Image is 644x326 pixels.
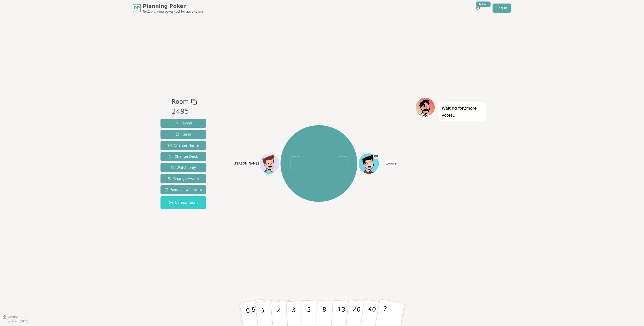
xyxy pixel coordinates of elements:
button: Change Avatar [160,174,206,183]
button: New! [473,4,482,13]
span: Named room [169,200,198,205]
span: Watch only [171,165,196,170]
span: Last updated: [DATE] [3,320,28,323]
div: New! [476,2,491,7]
button: Request a feature [160,185,206,194]
span: Click to change your name [385,160,398,167]
a: PPPlanning PokerNo.1 planning poker tool for agile teams [133,3,204,14]
button: Named room [160,196,206,209]
button: Version0.9.2 [3,315,26,319]
button: Change Name [160,141,206,150]
span: Change Name [168,143,199,148]
span: No.1 planning poker tool for agile teams [143,10,204,14]
span: Version 0.9.2 [8,315,26,319]
span: Click to change your name [232,160,260,167]
button: Watch only [160,163,206,172]
span: Room [172,97,189,106]
span: Change Deck [169,154,198,159]
span: Reset [175,132,191,137]
a: Log in [493,4,511,13]
span: Planning Poker [143,3,204,10]
span: PP [134,5,140,11]
button: Reveal [160,119,206,128]
div: 2495 [172,106,197,117]
span: (you) [391,163,397,165]
button: Click to change your avatar [359,154,378,173]
span: Reveal [174,121,192,126]
p: Waiting for 2 more votes... [442,105,483,119]
span: pw is the host [373,154,378,159]
button: Reset [160,130,206,139]
span: Change Avatar [167,176,199,181]
button: Change Deck [160,152,206,161]
span: Request a feature [165,187,202,192]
